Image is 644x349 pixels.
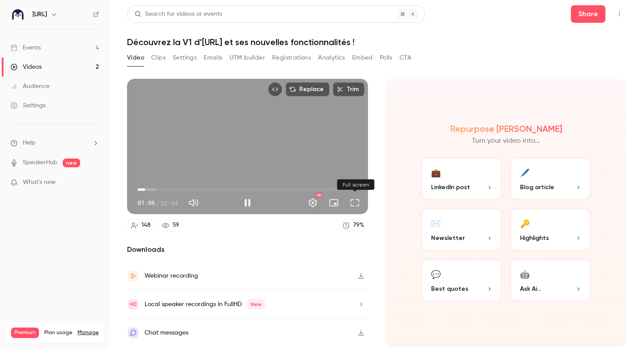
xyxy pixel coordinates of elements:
[510,208,591,251] button: 🔑Highlights
[612,7,626,21] button: Top Bar Actions
[520,166,530,179] div: 🖊️
[11,43,41,52] div: Events
[520,233,549,243] span: Highlights
[431,267,441,281] div: 💬
[520,267,530,281] div: 🤖
[333,82,364,96] button: Trim
[352,51,373,65] button: Embed
[156,198,159,208] span: /
[158,219,183,231] a: 59
[272,51,311,65] button: Registrations
[230,51,265,65] button: UTM builder
[44,329,72,336] span: Plan usage
[337,180,375,190] div: Full screen
[173,51,197,65] button: Settings
[346,194,364,212] button: Full screen
[421,157,502,201] button: 💼LinkedIn post
[431,233,465,243] span: Newsletter
[11,328,39,338] span: Premium
[11,82,50,91] div: Audience
[78,329,99,336] a: Manage
[204,51,222,65] button: Emails
[472,136,540,146] p: Turn your video into...
[142,221,151,230] div: 148
[247,299,265,310] span: New
[145,299,265,310] div: Local speaker recordings in FullHD
[510,157,591,201] button: 🖊️Blog article
[138,198,155,208] span: 01:06
[431,166,441,179] div: 💼
[145,328,188,338] div: Chat messages
[268,82,282,96] button: Embed video
[11,63,42,71] div: Videos
[145,271,198,281] div: Webinar recording
[11,101,46,110] div: Settings
[353,221,364,230] div: 79 %
[304,194,322,212] button: Settings
[286,82,329,96] button: Replace
[339,219,368,231] a: 79%
[421,208,502,251] button: ✉️Newsletter
[11,138,99,148] li: help-dropdown-opener
[325,194,343,212] button: Turn on miniplayer
[138,198,178,208] div: 01:06
[127,51,144,65] button: Video
[173,221,179,230] div: 59
[520,216,530,230] div: 🔑
[127,219,155,231] a: 148
[151,51,166,65] button: Clips
[32,10,47,19] h6: [URL]
[185,194,202,212] button: Mute
[431,284,468,293] span: Best quotes
[11,7,25,21] img: Ed.ai
[316,193,322,198] div: HD
[431,183,470,192] span: LinkedIn post
[510,258,591,302] button: 🤖Ask Ai...
[63,159,80,167] span: new
[400,51,411,65] button: CTA
[23,178,56,187] span: What's new
[127,37,626,47] h1: Découvrez la V1 d’[URL] et ses nouvelles fonctionnalités !
[431,216,441,230] div: ✉️
[520,284,541,293] span: Ask Ai...
[23,138,35,148] span: Help
[160,198,178,208] span: 32:44
[421,258,502,302] button: 💬Best quotes
[571,5,605,23] button: Share
[134,10,222,19] div: Search for videos or events
[318,51,345,65] button: Analytics
[380,51,393,65] button: Polls
[520,183,554,192] span: Blog article
[127,244,368,255] h2: Downloads
[239,194,256,212] button: Pause
[450,123,562,134] h2: Repurpose [PERSON_NAME]
[23,158,57,167] a: SpeakerHub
